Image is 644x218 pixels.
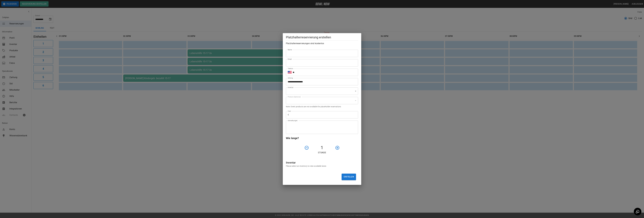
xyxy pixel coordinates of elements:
[286,42,358,45] h6: Platzhalterreservierungen sind kostenlos
[286,151,358,154] p: Stunde
[286,35,358,39] h5: Platzhalterreservierung erstellen
[310,145,334,150] h4: 1
[286,136,358,140] h6: Wie lange?
[288,67,293,70] label: Telefon
[286,97,358,104] div: ​
[286,87,358,95] div: ​
[286,161,358,165] h6: Inventar
[286,105,358,108] p: Note: Event products are not available for placeholder reservations
[288,113,289,116] p: €
[288,70,292,74] button: Select country
[286,78,356,85] input: Choose date, selected date is Oct 8, 2025
[288,77,293,79] label: Anfang
[342,174,356,180] button: Erstellen
[286,165,358,167] p: Please select an inventory to view available lanes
